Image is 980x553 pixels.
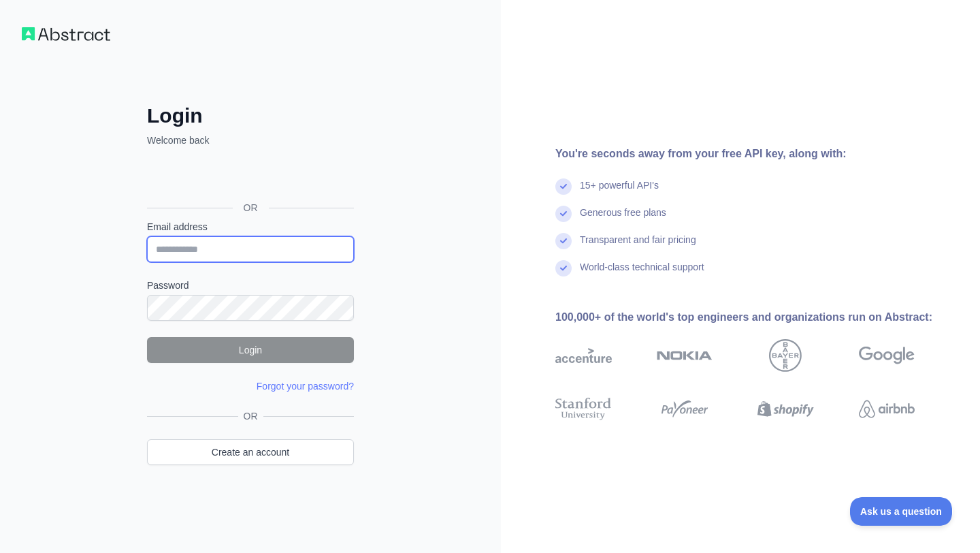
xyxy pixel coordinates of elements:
img: check mark [555,233,572,249]
p: Welcome back [147,133,354,147]
iframe: Sign in with Google Button [140,162,358,192]
a: Create an account [147,439,354,465]
div: Generous free plans [580,206,666,233]
span: OR [233,201,269,215]
span: OR [238,409,263,423]
img: check mark [555,206,572,222]
div: World-class technical support [580,260,704,287]
img: google [859,339,915,372]
img: Workflow [22,27,110,41]
img: shopify [757,395,814,423]
label: Email address [147,220,354,234]
div: Transparent and fair pricing [580,233,696,260]
img: bayer [769,339,802,372]
img: airbnb [859,395,915,423]
button: Login [147,337,354,363]
label: Password [147,279,354,292]
img: stanford university [555,395,612,423]
img: accenture [555,339,612,372]
div: 15+ powerful API's [580,178,659,206]
iframe: Toggle Customer Support [850,497,953,526]
img: payoneer [657,395,713,423]
a: Forgot your password? [257,381,354,392]
img: check mark [555,178,572,195]
img: check mark [555,260,572,276]
img: nokia [657,339,713,372]
h2: Login [147,104,354,128]
div: You're seconds away from your free API key, along with: [555,146,958,162]
div: 100,000+ of the world's top engineers and organizations run on Abstract: [555,309,958,326]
